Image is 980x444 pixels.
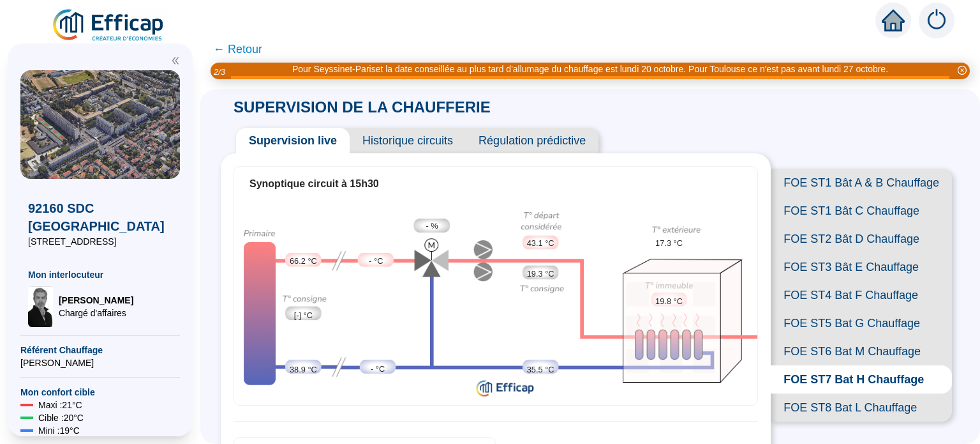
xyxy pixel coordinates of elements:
span: FOE ST8 Bat L Chauffage [771,394,952,422]
img: circuit-supervision.724c8d6b72cc0638e748.png [234,202,757,402]
span: 92160 SDC [GEOGRAPHIC_DATA] [28,199,172,235]
span: SUPERVISION DE LA CHAUFFERIE [221,98,503,116]
span: Mon interlocuteur [28,268,172,281]
i: 2 / 3 [214,67,225,77]
span: Mini : 19 °C [38,424,80,437]
span: FOE ST4 Bat F Chauffage [771,281,952,309]
span: Référent Chauffage [20,344,180,356]
span: - % [426,220,438,232]
span: home [882,9,905,32]
span: FOE ST1 Bât A & B Chauffage [771,169,952,197]
span: Cible : 20 °C [38,411,84,424]
div: Synoptique [234,202,757,402]
span: FOE ST1 Bât C Chauffage [771,197,952,225]
img: alerts [919,3,954,38]
span: - °C [369,255,383,267]
span: 43.1 °C [527,237,554,249]
span: Mon confort cible [20,386,180,399]
div: Pour Seyssinet-Pariset la date conseillée au plus tard d'allumage du chauffage est lundi 20 octob... [292,63,888,76]
span: Historique circuits [350,128,466,153]
span: 66.2 °C [290,255,317,267]
span: FOE ST6 Bat M Chauffage [771,337,952,365]
div: Synoptique circuit à 15h30 [249,176,742,192]
span: FOE ST7 Bat H Chauffage [771,365,952,394]
span: Supervision live [236,128,350,153]
span: double-left [171,56,180,65]
img: Chargé d'affaires [28,286,54,327]
span: [PERSON_NAME] [20,356,180,369]
span: 35.5 °C [527,364,554,376]
span: Maxi : 21 °C [38,399,82,411]
span: 17.3 °C [655,237,683,249]
span: FOE ST2 Bât D Chauffage [771,225,952,253]
span: 19.3 °C [527,268,554,280]
span: FOE ST5 Bat G Chauffage [771,309,952,337]
span: Chargé d'affaires [59,307,133,319]
img: efficap energie logo [51,8,167,43]
span: - °C [371,363,385,375]
span: close-circle [958,66,967,75]
span: [-] °C [294,309,313,321]
span: 38.9 °C [290,364,317,376]
span: [PERSON_NAME] [59,294,133,307]
span: Régulation prédictive [466,128,598,153]
span: ← Retour [213,40,262,58]
span: [STREET_ADDRESS] [28,235,172,248]
span: FOE ST3 Bât E Chauffage [771,253,952,281]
